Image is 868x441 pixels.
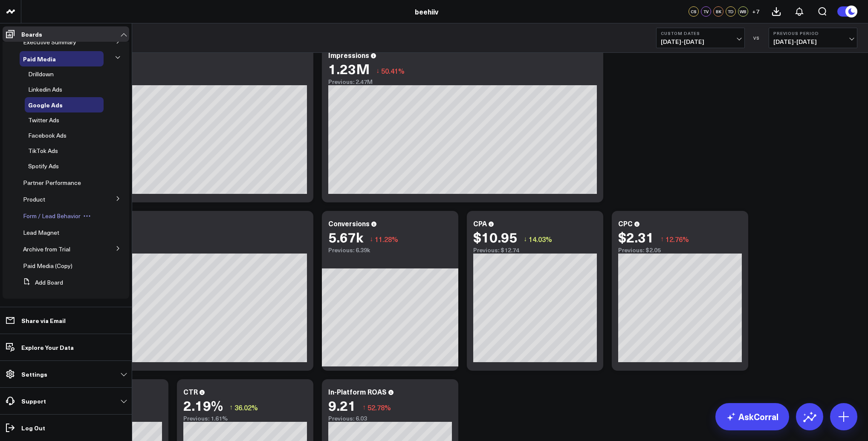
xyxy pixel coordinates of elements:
button: Custom Dates[DATE]-[DATE] [656,28,745,48]
a: Paid Media [23,55,56,62]
p: Log Out [21,424,45,431]
div: 1.23M [328,61,370,76]
a: Lead Magnet [23,229,59,236]
span: Form / Lead Behavior [23,212,81,220]
div: CPA [473,219,487,228]
div: CS [689,6,699,17]
b: Custom Dates [661,31,740,36]
div: Previous: 490.53 [38,78,307,85]
div: Previous: 6.39k [328,247,452,254]
div: 5.67k [328,229,363,245]
a: Spotify Ads [28,163,59,170]
div: Conversions [328,219,370,228]
div: Impressions [328,50,369,60]
span: Facebook Ads [28,131,67,139]
div: Previous: $12.74 [473,247,597,254]
span: ↑ [362,402,366,413]
a: Partner Performance [23,179,81,186]
span: Paid Media [23,55,56,63]
div: TD [726,6,736,17]
b: Previous Period [773,31,853,36]
a: beehiiv [415,7,438,16]
div: $10.95 [473,229,517,245]
div: Previous: 1.61% [183,415,307,422]
span: Spotify Ads [28,162,59,170]
p: Boards [21,31,42,37]
a: TikTok Ads [28,147,58,154]
span: 50.41% [381,66,405,75]
span: Drilldown [28,70,54,78]
span: TikTok Ads [28,147,58,155]
p: Settings [21,371,47,378]
div: CPC [618,219,633,228]
a: Log Out [3,420,129,435]
button: +7 [750,6,761,17]
a: Twitter Ads [28,117,59,124]
span: ↓ [524,233,527,245]
div: $2.31 [618,229,654,245]
span: ↓ [370,233,373,245]
span: Google Ads [28,101,63,109]
div: VS [749,35,764,40]
span: Product [23,195,45,203]
a: Drilldown [28,71,54,78]
span: [DATE] - [DATE] [773,38,853,45]
button: Previous Period[DATE]-[DATE] [769,28,857,48]
span: Linkedin Ads [28,85,62,93]
span: ↑ [660,233,664,245]
div: WB [738,6,748,17]
a: Paid Media (Copy) [23,262,72,269]
a: Form / Lead Behavior [23,213,81,219]
a: Linkedin Ads [28,86,62,93]
button: Add Board [20,275,63,290]
div: Previous: 6.03 [328,415,452,422]
div: 2.19% [183,398,223,413]
span: 12.76% [665,234,689,244]
p: Support [21,398,46,404]
a: Facebook Ads [28,132,67,139]
div: Previous: 39.79k [38,247,307,254]
div: In-Platform ROAS [328,387,387,396]
span: Paid Media (Copy) [23,262,72,270]
p: Share via Email [21,317,66,324]
span: + 7 [752,9,759,14]
div: Previous: 2.47M [328,78,597,85]
span: ↑ [229,402,233,413]
span: 14.03% [529,234,552,244]
p: Explore Your Data [21,344,74,351]
a: AskCorral [715,403,789,430]
span: 36.02% [234,403,258,412]
span: Archive from Trial [23,245,70,253]
span: Executive Summary [23,38,76,46]
a: Google Ads [28,101,63,108]
div: Previous: $2.05 [618,247,742,254]
div: TV [701,6,711,17]
span: Lead Magnet [23,228,59,236]
div: 9.21 [328,398,356,413]
span: 52.78% [367,403,391,412]
span: Partner Performance [23,179,81,187]
span: 11.28% [375,234,398,244]
div: BK [713,6,723,17]
span: ↓ [376,65,379,76]
span: Twitter Ads [28,116,59,124]
div: CTR [183,387,198,396]
span: [DATE] - [DATE] [661,38,740,45]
